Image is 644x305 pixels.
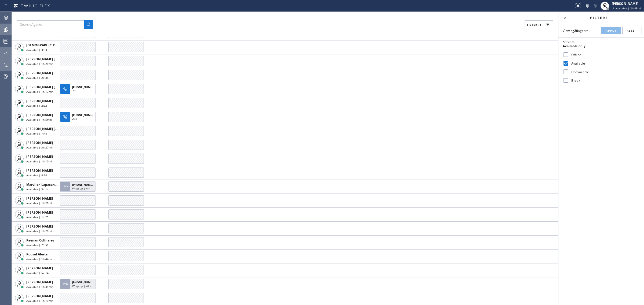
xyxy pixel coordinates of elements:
span: [PERSON_NAME] [26,210,53,215]
span: [PERSON_NAME] [26,99,53,103]
span: Available | 1h 19min [26,299,53,303]
span: Available | 20:38 [26,76,49,80]
span: Viewing agents [563,28,588,33]
span: Apply [606,29,617,32]
label: Available [569,61,640,66]
span: Available | 1h 44min [26,257,53,261]
span: Available | 34:14 [26,187,49,191]
span: [PERSON_NAME] [26,266,53,270]
span: Available | 1h 5min [26,118,52,121]
span: [PERSON_NAME] [26,154,53,159]
label: Break [569,78,640,83]
button: Filter (1) [525,20,553,29]
span: Available | 3h 27min [26,146,53,149]
button: Mute [591,2,599,10]
span: 26s [72,117,77,121]
span: [PERSON_NAME] [26,224,53,229]
span: [DEMOGRAPHIC_DATA][PERSON_NAME] [26,43,89,47]
span: Rousel Alerta [26,252,47,256]
span: Reenan Colinares [26,238,54,243]
span: Available | 5:24 [26,173,47,177]
span: Available | 14:25 [26,215,49,219]
button: [PHONE_NUMBER]Wrap up | 4m [60,180,97,193]
span: Reset [627,29,637,32]
span: Filter (1) [527,23,543,27]
span: [PERSON_NAME] [PERSON_NAME] [26,85,80,89]
span: Unavailable | 2h 45min [612,6,642,10]
span: 7m [72,89,76,93]
span: [PHONE_NUMBER] [72,113,97,117]
span: [PERSON_NAME] [PERSON_NAME] Dahil [26,127,90,131]
button: [PHONE_NUMBER]7m [60,82,97,96]
span: [PERSON_NAME] [26,196,53,201]
span: Available | 1h 20min [26,201,53,205]
span: [PHONE_NUMBER] [72,85,97,89]
button: [PHONE_NUMBER]Wrap up | 44s [60,277,97,291]
button: Reset [622,27,642,34]
span: Available | 1h 20min [26,229,53,233]
label: Unavailable [569,70,640,74]
div: [PERSON_NAME] [612,1,642,6]
button: [PHONE_NUMBER]26s [60,110,97,124]
span: Wrap up | 4m [72,187,90,190]
label: Offline [569,53,640,57]
span: Marvilen Lapasanda [26,182,59,187]
span: Available | 29:51 [26,243,49,247]
button: Apply [601,27,621,34]
span: [PERSON_NAME] [26,280,53,284]
span: Available | 7:48 [26,132,47,135]
span: [PHONE_NUMBER] [72,280,97,284]
span: [PERSON_NAME] [PERSON_NAME] [26,57,80,61]
span: Available | 1h 31min [26,285,53,289]
span: Available | 57:14 [26,271,49,275]
span: Available | 39:33 [26,48,49,52]
span: [PERSON_NAME] [26,140,53,145]
span: Available | 1h 17min [26,90,53,94]
span: Filters [590,16,608,20]
span: [PERSON_NAME] [26,294,53,298]
span: [PERSON_NAME] [26,168,53,173]
span: Available | 1h 10min [26,159,53,163]
span: [PHONE_NUMBER] [72,183,97,187]
span: Available | 2:32 [26,104,47,107]
span: [PERSON_NAME] [26,113,53,117]
input: Search Agents [17,20,84,29]
strong: 20 [574,28,578,33]
span: [PERSON_NAME] [26,71,53,75]
span: Wrap up | 44s [72,284,91,288]
span: Available | 1h 20min [26,62,53,66]
div: Activities [563,40,640,44]
span: Available only [563,44,586,48]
